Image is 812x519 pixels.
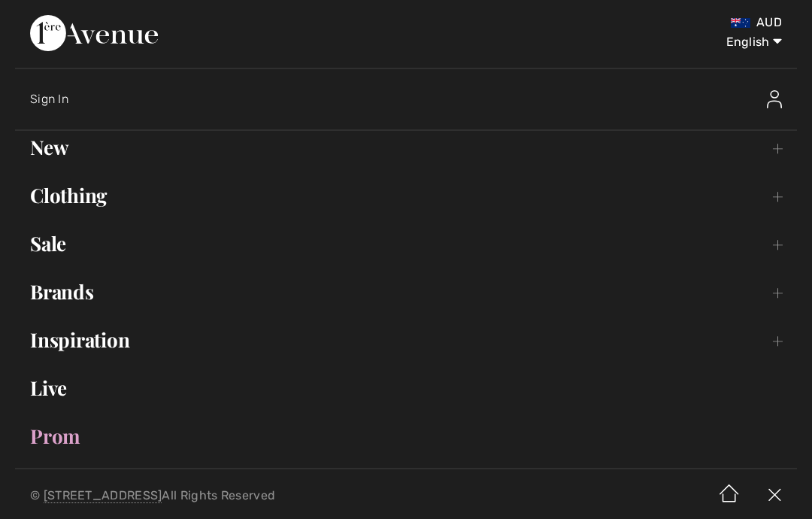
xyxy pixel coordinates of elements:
div: AUD [477,15,782,30]
a: Sale [15,227,797,260]
a: Sign InSign In [30,75,797,123]
span: Sign In [30,92,68,106]
img: Sign In [767,90,782,108]
img: 1ère Avenue [30,15,158,51]
a: Clothing [15,179,797,212]
p: © All Rights Reserved [30,490,477,501]
a: Inspiration [15,323,797,357]
a: Live [15,372,797,405]
img: Home [707,472,752,519]
a: New [15,131,797,164]
a: Prom [15,420,797,453]
a: Brands [15,275,797,308]
img: X [752,472,797,519]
